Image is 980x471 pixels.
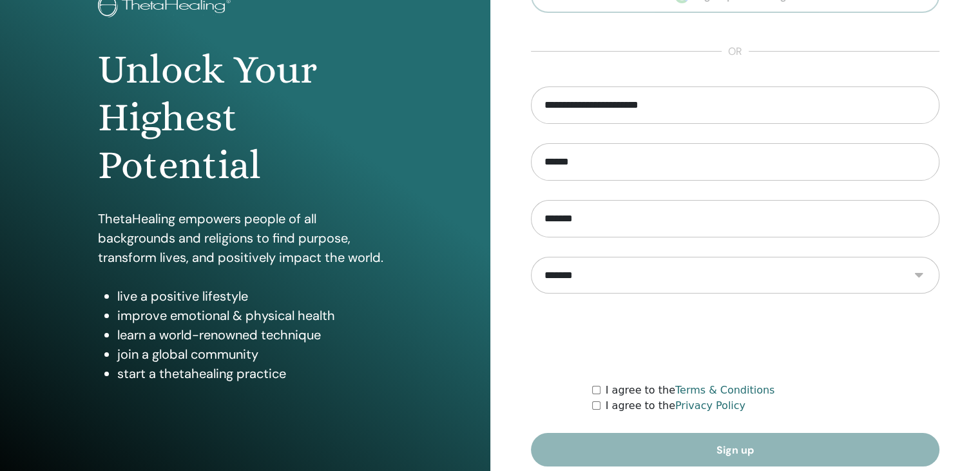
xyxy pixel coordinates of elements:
[117,286,392,306] li: live a positive lifestyle
[675,384,774,396] a: Terms & Conditions
[98,209,392,267] p: ThetaHealing empowers people of all backgrounds and religions to find purpose, transform lives, a...
[675,399,745,412] a: Privacy Policy
[117,306,392,325] li: improve emotional & physical health
[98,46,392,190] h1: Unlock Your Highest Potential
[117,325,392,345] li: learn a world-renowned technique
[117,345,392,364] li: join a global community
[722,44,749,59] span: or
[117,364,392,383] li: start a thetahealing practice
[637,313,833,363] iframe: reCAPTCHA
[606,383,775,398] label: I agree to the
[606,398,745,414] label: I agree to the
